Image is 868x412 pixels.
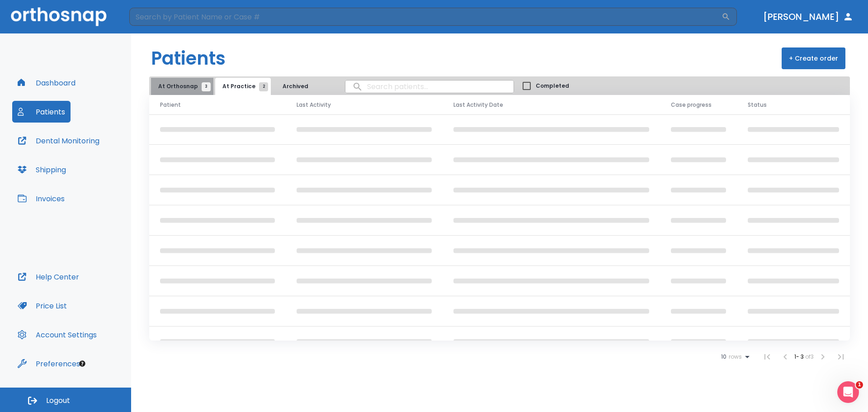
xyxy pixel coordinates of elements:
span: Case progress [671,101,712,109]
span: 1 - 3 [794,353,805,360]
span: Last Activity [297,101,331,109]
span: Last Activity Date [453,101,503,109]
button: [PERSON_NAME] [759,9,857,25]
button: Invoices [12,188,70,209]
button: Dental Monitoring [12,130,105,152]
span: Patient [160,101,181,109]
span: At Orthosnap [158,82,206,90]
span: rows [726,354,742,360]
button: Shipping [12,159,71,180]
div: Tooltip anchor [78,360,86,368]
button: Archived [273,78,318,95]
input: search [345,78,514,95]
span: Logout [46,396,70,406]
button: Preferences [12,353,85,374]
span: 2 [259,82,268,91]
iframe: Intercom live chat [837,381,859,403]
span: Status [748,101,767,109]
button: Dashboard [12,72,81,94]
span: At Practice [222,82,264,90]
button: + Create order [782,47,845,69]
span: 10 [721,354,726,360]
button: Price List [12,295,72,317]
button: Patients [12,101,71,123]
input: Search by Patient Name or Case # [129,8,722,26]
img: Orthosnap [11,7,107,26]
span: 1 [856,381,863,388]
h1: Patients [151,45,226,72]
span: Completed [536,82,569,90]
button: Account Settings [12,324,102,346]
span: of 3 [805,353,814,360]
div: tabs [151,78,320,95]
span: 3 [202,82,211,91]
button: Help Center [12,266,85,288]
